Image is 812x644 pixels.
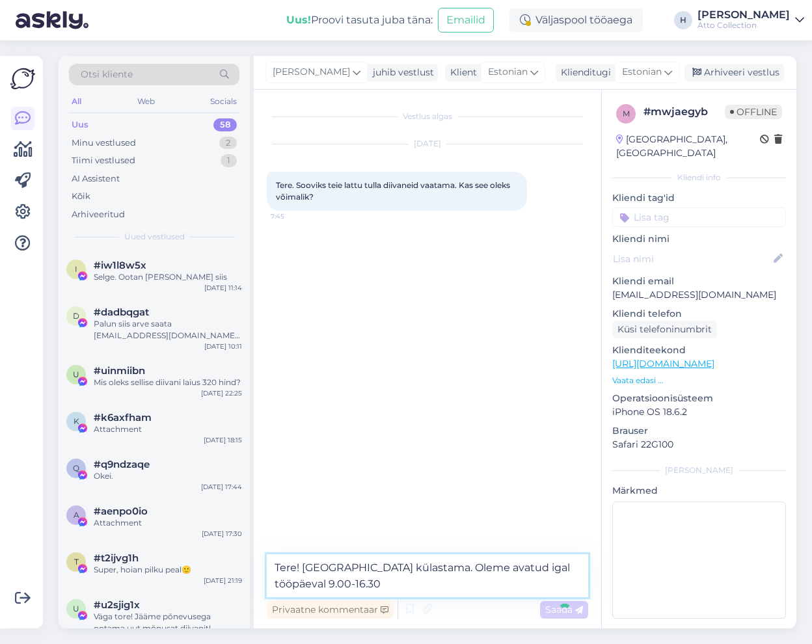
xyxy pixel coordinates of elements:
[612,358,714,369] a: [URL][DOMAIN_NAME]
[94,470,242,482] div: Okei.
[94,552,139,564] span: #t2ijvg1h
[725,105,782,119] span: Offline
[445,66,477,79] div: Klient
[219,137,237,150] div: 2
[208,93,239,110] div: Socials
[81,68,133,81] span: Otsi kliente
[94,611,242,634] div: Väga tore! Jääme põnevusega ootama uut mõnusat diivanit!
[213,118,237,131] div: 58
[612,405,786,419] p: iPhone OS 18.6.2
[438,8,494,33] button: Emailid
[612,438,786,451] p: Safari 22G100
[697,20,790,31] div: Atto Collection
[94,260,146,271] span: #iw1l8w5x
[73,369,79,379] span: u
[612,275,786,288] p: Kliendi email
[267,138,588,150] div: [DATE]
[94,271,242,283] div: Selge. Ootan [PERSON_NAME] siis
[204,576,242,585] div: [DATE] 21:19
[72,154,135,167] div: Tiimi vestlused
[556,66,611,79] div: Klienditugi
[276,180,512,202] span: Tere. Sooviks teie lattu tulla diivaneid vaatama. Kas see oleks võimalik?
[622,65,662,79] span: Estonian
[368,66,434,79] div: juhib vestlust
[623,109,630,118] span: m
[612,392,786,405] p: Operatsioonisüsteem
[72,172,120,185] div: AI Assistent
[612,464,786,476] div: [PERSON_NAME]
[69,93,84,110] div: All
[204,283,242,293] div: [DATE] 11:14
[73,311,79,321] span: d
[201,388,242,398] div: [DATE] 22:25
[286,14,311,26] b: Uus!
[74,416,79,426] span: k
[72,137,136,150] div: Minu vestlused
[10,66,35,91] img: Askly Logo
[674,11,692,29] div: H
[94,564,242,576] div: Super, hoian pilku peal🙂
[74,557,79,567] span: t
[612,424,786,438] p: Brauser
[94,377,242,388] div: Mis oleks sellise diivani laius 320 hind?
[94,412,152,423] span: #k6axfham
[697,10,790,20] div: [PERSON_NAME]
[202,529,242,539] div: [DATE] 17:30
[73,463,79,473] span: q
[697,10,804,31] a: [PERSON_NAME]Atto Collection
[286,12,433,28] div: Proovi tasuta juba täna:
[271,211,319,221] span: 7:45
[72,190,90,203] div: Kõik
[74,510,79,520] span: a
[201,482,242,492] div: [DATE] 17:44
[612,232,786,246] p: Kliendi nimi
[72,208,125,221] div: Arhiveeritud
[94,459,150,470] span: #q9ndzaqe
[612,191,786,205] p: Kliendi tag'id
[612,484,786,498] p: Märkmed
[221,154,237,167] div: 1
[94,306,149,318] span: #dadbqgat
[273,65,350,79] span: [PERSON_NAME]
[488,65,528,79] span: Estonian
[94,318,242,342] div: Palun siis arve saata [EMAIL_ADDRESS][DOMAIN_NAME] ja arvesaajaks Supelhai OÜ.
[94,599,140,611] span: #u2sjig1x
[94,505,148,517] span: #aenpo0io
[124,231,185,243] span: Uued vestlused
[612,321,717,338] div: Küsi telefoninumbrit
[612,343,786,357] p: Klienditeekond
[94,423,242,435] div: Attachment
[612,208,786,227] input: Lisa tag
[612,288,786,302] p: [EMAIL_ADDRESS][DOMAIN_NAME]
[684,64,785,81] div: Arhiveeri vestlus
[94,517,242,529] div: Attachment
[643,104,725,120] div: # mwjaegyb
[94,365,145,377] span: #uinmiibn
[267,111,588,122] div: Vestlus algas
[204,342,242,351] div: [DATE] 10:11
[509,8,643,32] div: Väljaspool tööaega
[75,264,77,274] span: i
[72,118,88,131] div: Uus
[616,133,760,160] div: [GEOGRAPHIC_DATA], [GEOGRAPHIC_DATA]
[135,93,157,110] div: Web
[612,172,786,183] div: Kliendi info
[612,375,786,386] p: Vaata edasi ...
[204,435,242,445] div: [DATE] 18:15
[73,604,79,613] span: u
[612,307,786,321] p: Kliendi telefon
[613,252,771,266] input: Lisa nimi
